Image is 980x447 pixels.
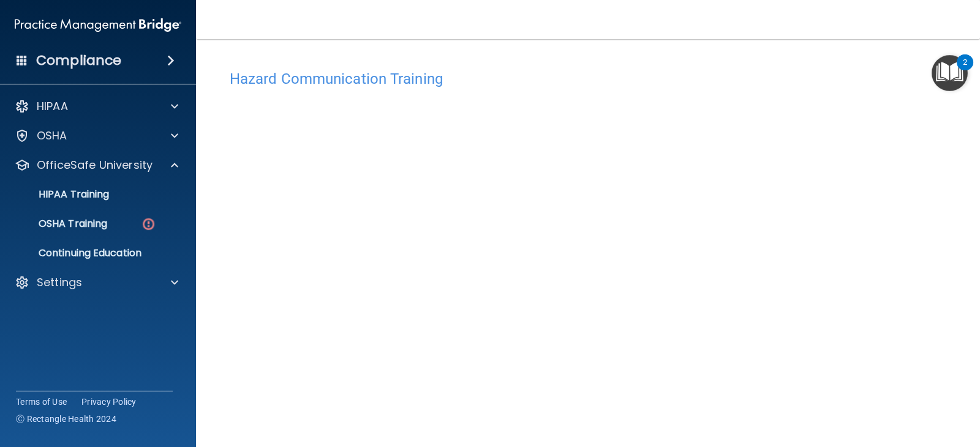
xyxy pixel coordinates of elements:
[81,396,137,408] a: Privacy Policy
[8,247,175,259] p: Continuing Education
[15,99,178,114] a: HIPAA
[37,128,67,143] p: OSHA
[15,158,178,172] a: OfficeSafe University
[16,396,67,408] a: Terms of Use
[932,55,968,91] button: Open Resource Center, 2 new notifications
[15,13,181,37] img: PMB logo
[37,158,153,172] p: OfficeSafe University
[141,216,156,232] img: danger-circle.6113f641.png
[16,413,116,425] span: Ⓒ Rectangle Health 2024
[919,368,965,415] iframe: Drift Widget Chat Controller
[36,52,121,69] h4: Compliance
[15,128,178,143] a: OSHA
[8,218,107,230] p: OSHA Training
[230,71,946,87] h4: Hazard Communication Training
[963,62,967,78] div: 2
[37,275,82,290] p: Settings
[8,188,109,201] p: HIPAA Training
[15,275,178,290] a: Settings
[37,99,68,114] p: HIPAA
